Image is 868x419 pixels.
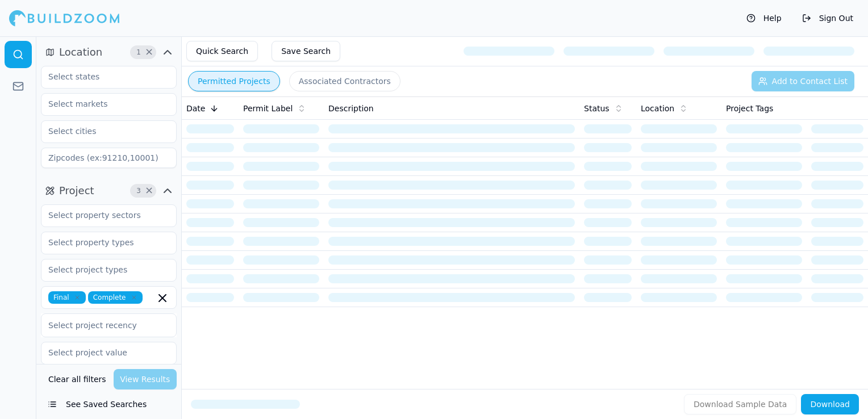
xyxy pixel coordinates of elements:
span: Permit Label [243,103,293,114]
span: Complete [88,291,143,304]
input: Select markets [41,94,162,114]
button: Help [741,9,787,27]
span: Status [584,103,610,114]
input: Select project types [41,259,162,280]
span: Clear Project filters [145,188,153,194]
button: Project3Clear Project filters [41,182,177,200]
input: Zipcodes (ex:91210,10001) [41,148,177,168]
input: Select project value [41,342,162,363]
input: Select states [41,66,162,87]
button: Location1Clear Location filters [41,43,177,61]
span: Final [48,291,86,304]
span: Project [59,183,94,199]
button: Clear all filters [45,369,109,389]
button: Sign Out [796,9,859,27]
span: 3 [133,185,144,196]
span: Clear Location filters [145,49,153,55]
span: 1 [133,47,144,58]
input: Select cities [41,121,162,141]
button: Download [801,394,859,414]
span: Location [59,44,102,60]
span: Location [641,103,674,114]
button: Permitted Projects [188,71,280,91]
span: Project Tags [726,103,773,114]
span: Description [328,103,374,114]
button: Associated Contractors [289,71,400,91]
input: Select property types [41,232,162,253]
button: Quick Search [186,41,258,61]
span: Date [186,103,205,114]
button: See Saved Searches [41,394,177,414]
input: Select property sectors [41,205,162,225]
button: Save Search [272,41,340,61]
